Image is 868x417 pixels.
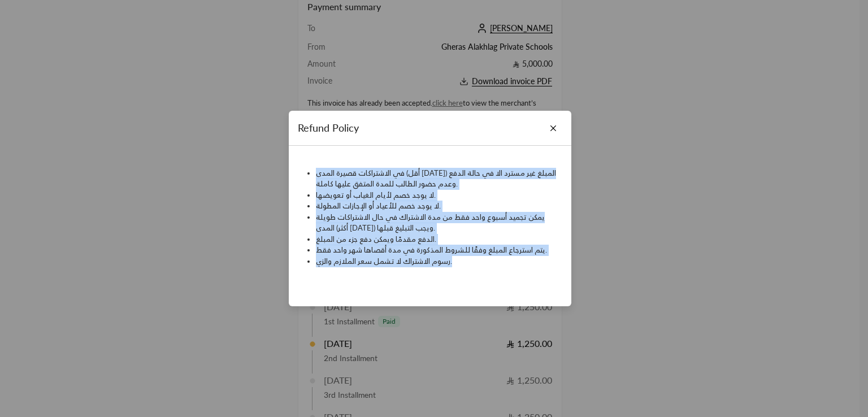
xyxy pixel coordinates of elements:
[316,168,558,190] li: في الاشتراكات قصيرة المدى (أقل [DATE]) المبلغ غير مسترد الا في حالة الدفع وعدم حضور الطالب للمدة ...
[298,122,359,134] h4: Refund Policy
[547,122,559,134] button: Close
[316,190,558,201] li: لا يوجد خصم لأيام الغياب أو تعويضها.
[316,201,558,212] li: لا يوجد خصم للأعياد أو الإجازات المطولة.
[316,245,558,256] li: يتم استرجاع المبلغ وفقًا للشروط المذكورة في مدة أقصاها شهر واحد فقط.
[316,256,558,267] li: رسوم الاشتراك لا تشمل سعر الملازم والزي.
[316,212,558,234] li: يمكن تجميد أسبوع واحد فقط من مدة الاشتراك في حال الاشتراكات طويلة المدى (أكثر [DATE]) ويجب التبلي...
[316,234,558,245] li: الدفع مقدمًا ويمكن دفع جزء من المبلغ.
